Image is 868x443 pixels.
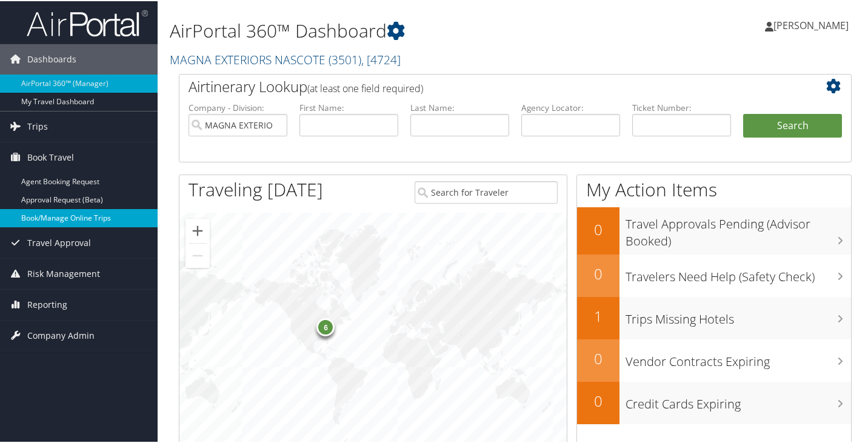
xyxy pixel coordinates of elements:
[27,110,48,141] span: Trips
[577,296,851,338] a: 1Trips Missing Hotels
[577,218,619,239] h2: 0
[521,101,620,113] label: Agency Locator:
[626,304,851,327] h3: Trips Missing Hotels
[773,18,849,31] span: [PERSON_NAME]
[632,101,731,113] label: Ticket Number:
[626,261,851,284] h3: Travelers Need Help (Safety Check)
[577,338,851,381] a: 0Vendor Contracts Expiring
[27,288,67,319] span: Reporting
[189,75,786,96] h2: Airtinerary Lookup
[577,176,851,201] h1: My Action Items
[626,208,851,248] h3: Travel Approvals Pending (Advisor Booked)
[626,346,851,369] h3: Vendor Contracts Expiring
[185,242,210,267] button: Zoom out
[329,50,361,67] span: ( 3501 )
[765,6,861,42] a: [PERSON_NAME]
[577,347,619,368] h2: 0
[577,206,851,253] a: 0Travel Approvals Pending (Advisor Booked)
[361,50,401,67] span: , [ 4724 ]
[577,381,851,423] a: 0Credit Cards Expiring
[27,141,74,172] span: Book Travel
[577,390,619,410] h2: 0
[27,319,95,350] span: Company Admin
[170,50,401,67] a: MAGNA EXTERIORS NASCOTE
[626,388,851,411] h3: Credit Cards Expiring
[170,17,630,42] h1: AirPortal 360™ Dashboard
[307,81,423,94] span: (at least one field required)
[316,316,335,335] div: 6
[577,253,851,296] a: 0Travelers Need Help (Safety Check)
[743,113,842,137] button: Search
[27,258,100,288] span: Risk Management
[27,43,76,73] span: Dashboards
[410,101,509,113] label: Last Name:
[27,227,91,257] span: Travel Approval
[189,101,287,113] label: Company - Division:
[299,101,398,113] label: First Name:
[27,8,148,36] img: airportal-logo.png
[185,218,210,242] button: Zoom in
[577,305,619,325] h2: 1
[577,262,619,283] h2: 0
[415,180,558,202] input: Search for Traveler
[189,176,323,201] h1: Traveling [DATE]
